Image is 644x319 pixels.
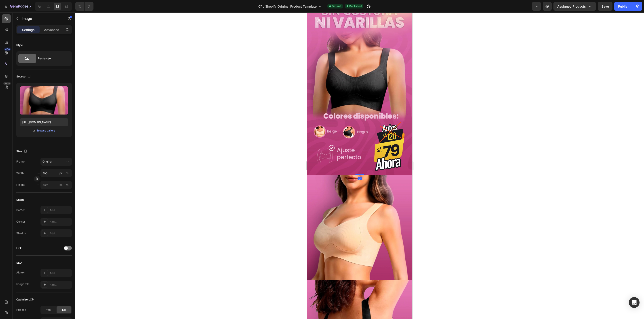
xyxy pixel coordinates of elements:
[33,128,35,133] span: or
[16,220,25,224] div: Corner
[332,4,341,8] span: Default
[602,4,609,8] span: Save
[3,82,11,85] div: Beta
[38,53,65,64] div: Rectangle
[65,171,70,176] button: px
[307,13,412,319] iframe: Design area
[2,2,33,11] button: 7
[44,27,59,32] p: Advanced
[36,128,56,133] button: Browse gallery
[75,2,93,11] div: Undo/Redo
[16,282,30,286] div: Image title
[29,4,31,9] p: 7
[4,48,11,51] div: 450
[16,231,27,235] div: Shadow
[16,208,25,212] div: Border
[59,171,63,175] div: px
[50,231,71,236] div: Add...
[62,308,66,312] span: No
[16,160,25,164] label: Frame
[618,4,629,9] div: Publish
[50,220,71,224] div: Add...
[16,198,24,202] div: Shape
[66,183,69,187] div: %
[58,171,64,176] button: %
[16,271,25,275] div: Alt text
[20,118,68,126] input: https://example.com/image.jpg
[16,261,22,265] div: SEO
[65,182,70,188] button: px
[50,208,71,212] div: Add...
[66,171,69,175] div: %
[22,16,60,21] p: Image
[50,283,71,287] div: Add...
[16,148,28,154] div: Size
[20,86,68,115] img: preview-image
[16,74,32,80] div: Source
[50,271,71,275] div: Add...
[40,169,72,177] input: px%
[16,183,25,187] label: Height
[265,4,317,9] span: Shopify Original Product Template
[598,2,612,11] button: Save
[40,158,72,166] button: Original
[16,171,24,175] label: Width
[614,2,633,11] button: Publish
[22,27,35,32] p: Settings
[16,308,26,312] div: Preload
[36,129,55,133] div: Browse gallery
[58,182,64,188] button: %
[16,43,23,47] div: Style
[16,298,34,302] div: Optimize LCP
[59,183,63,187] div: px
[42,160,52,164] span: Original
[557,4,586,9] span: Assigned Products
[349,4,362,8] span: Published
[16,246,22,250] div: Link
[40,181,72,189] input: px%
[553,2,596,11] button: Assigned Products
[263,4,264,9] span: /
[629,297,640,308] div: Open Intercom Messenger
[46,308,51,312] span: Yes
